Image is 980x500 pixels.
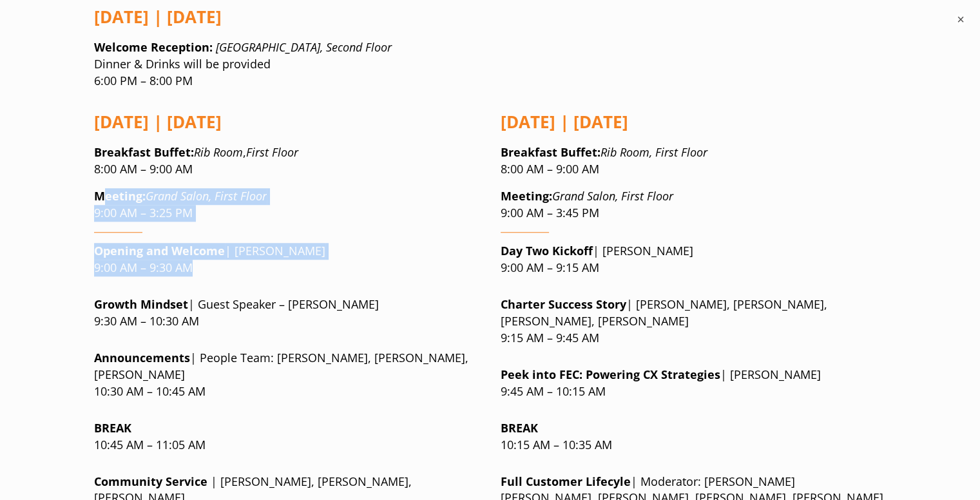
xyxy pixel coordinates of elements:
strong: Breakfast Buffet [501,144,597,160]
strong: Announcements [94,350,190,365]
button: × [954,13,967,26]
em: First Floor [246,144,298,160]
strong: Opening and Welcome [94,243,225,258]
em: Grand Salon, First Floor [146,188,267,204]
p: | Guest Speaker – [PERSON_NAME] 9:30 AM – 10:30 AM [94,296,480,330]
strong: Breakfast Buffet [94,144,191,160]
strong: Charter Success Story [501,296,626,312]
p: 8:00 AM – 9:00 AM [501,144,887,178]
em: Grand Salon, First Floor [552,188,673,204]
p: | [PERSON_NAME] 9:00 AM – 9:30 AM [94,243,480,276]
em: [GEOGRAPHIC_DATA], Second Floor [216,39,392,55]
strong: Welcome Reception: [94,39,213,55]
strong: Peek into FEC: Powering CX Strategies [501,367,720,382]
strong: Full Customer Lifecyle [501,474,631,489]
p: | People Team: [PERSON_NAME], [PERSON_NAME], [PERSON_NAME] 10:30 AM – 10:45 AM [94,350,480,400]
p: , 8:00 AM – 9:00 AM [94,144,480,178]
strong: : [501,144,600,160]
strong: : [94,144,194,160]
p: | [PERSON_NAME] 9:45 AM – 10:15 AM [501,367,887,400]
strong: Day Two Kickoff [501,243,593,258]
strong: [DATE] | [DATE] [94,110,222,133]
p: 10:45 AM – 11:05 AM [94,420,480,454]
p: | [PERSON_NAME], [PERSON_NAME], [PERSON_NAME], [PERSON_NAME] 9:15 AM – 9:45 AM [501,296,887,347]
strong: Meeting: [94,188,146,204]
strong: BREAK [501,420,538,436]
strong: Meeting: [501,188,552,204]
strong: [DATE] | [DATE] [501,110,628,133]
em: Rib Room, First Floor [600,144,707,160]
p: 9:00 AM – 3:45 PM [501,188,887,222]
strong: Growth Mindset [94,296,188,312]
p: 9:00 AM – 3:25 PM [94,188,480,222]
p: 10:15 AM – 10:35 AM [501,420,887,454]
p: | [PERSON_NAME] 9:00 AM – 9:15 AM [501,243,887,276]
strong: BREAK [94,420,131,436]
strong: Community Service [94,474,207,489]
p: Dinner & Drinks will be provided 6:00 PM – 8:00 PM [94,39,887,90]
em: Rib Room [194,144,243,160]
